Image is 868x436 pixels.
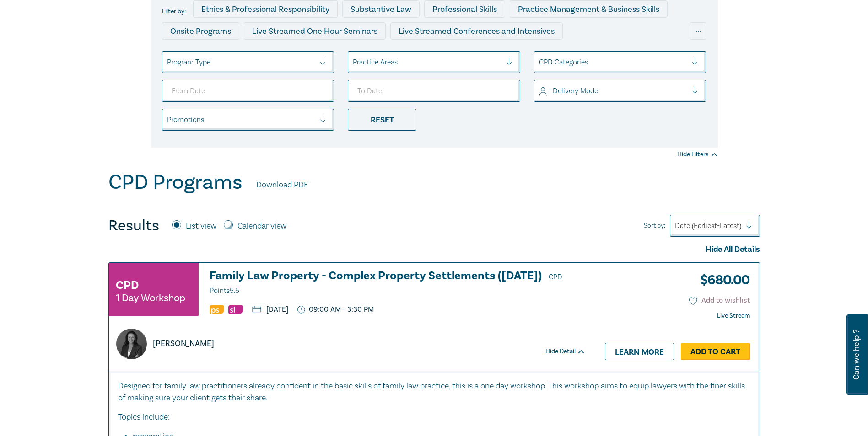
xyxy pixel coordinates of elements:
[510,0,668,18] div: Practice Management & Business Skills
[162,80,334,102] input: From Date
[116,277,139,293] h3: CPD
[545,347,596,356] div: Hide Detail
[162,44,307,62] div: Live Streamed Practical Workshops
[162,8,186,15] label: Filter by:
[186,220,216,232] label: List view
[297,305,374,314] p: 09:00 AM - 3:30 PM
[605,343,674,360] a: Learn more
[677,150,718,159] div: Hide Filters
[228,305,243,314] img: Substantive Law
[675,221,677,231] input: Sort by
[252,306,288,313] p: [DATE]
[256,179,308,191] a: Download PDF
[193,0,338,18] div: Ethics & Professional Responsibility
[424,0,505,18] div: Professional Skills
[390,22,563,40] div: Live Streamed Conferences and Intensives
[162,22,239,40] div: Onsite Programs
[167,115,169,125] input: select
[210,270,586,297] a: Family Law Property - Complex Property Settlements ([DATE]) CPD Points5.5
[118,380,750,404] p: Designed for family law practitioners already confident in the basic skills of family law practic...
[348,80,520,102] input: To Date
[116,329,147,359] img: https://s3.ap-southeast-2.amazonaws.com/leo-cussen-store-production-content/Contacts/PANAYIOTA%20...
[689,295,750,306] button: Add to wishlist
[312,44,417,62] div: Pre-Recorded Webcasts
[167,57,169,67] input: select
[116,293,185,303] small: 1 Day Workshop
[421,44,522,62] div: 10 CPD Point Packages
[348,109,416,131] div: Reset
[690,22,706,40] div: ...
[681,343,750,360] a: Add to Cart
[539,57,541,67] input: select
[108,170,243,194] h1: CPD Programs
[210,270,586,297] h3: Family Law Property - Complex Property Settlements ([DATE])
[539,86,541,96] input: select
[108,217,159,235] h4: Results
[644,221,665,231] span: Sort by:
[210,305,224,314] img: Professional Skills
[717,312,750,320] strong: Live Stream
[693,270,750,291] h3: $ 680.00
[153,338,214,350] p: [PERSON_NAME]
[237,220,286,232] label: Calendar view
[353,57,355,67] input: select
[342,0,420,18] div: Substantive Law
[526,44,610,62] div: National Programs
[852,320,861,389] span: Can we help ?
[244,22,386,40] div: Live Streamed One Hour Seminars
[108,244,760,255] div: Hide All Details
[118,411,750,423] p: Topics include:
